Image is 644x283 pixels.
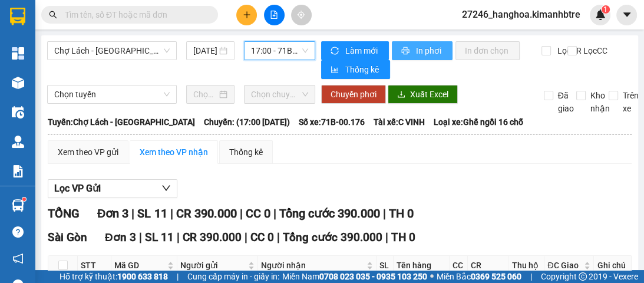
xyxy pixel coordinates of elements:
[595,9,606,20] img: icon-new-feature
[331,47,341,56] span: sync
[331,65,341,75] span: bar-chart
[283,231,382,244] span: Tổng cước 390.000
[239,206,242,221] span: |
[193,44,217,57] input: 13/08/2025
[450,256,468,275] th: CC
[113,24,214,52] div: HÂN( [PERSON_NAME])
[345,63,381,76] span: Thống kê
[177,231,180,244] span: |
[291,5,312,25] button: aim
[273,206,276,221] span: |
[401,47,411,56] span: printer
[243,11,251,19] span: plus
[245,206,270,221] span: CC 0
[78,256,111,275] th: STT
[48,206,80,221] span: TỔNG
[434,116,523,129] span: Loại xe: Ghế ngồi 16 chỗ
[299,116,365,129] span: Số xe: 71B-00.176
[140,146,208,159] div: Xem theo VP nhận
[547,259,582,272] span: ĐC Giao
[453,7,590,22] span: 27246_hanghoa.kimanhbtre
[54,85,170,103] span: Chọn tuyến
[321,85,386,104] button: Chuyển phơi
[204,116,290,129] span: Chuyến: (17:00 [DATE])
[377,256,394,275] th: SL
[374,116,425,129] span: Tài xế: C VINH
[9,77,27,90] span: CR :
[145,231,174,244] span: SL 11
[60,270,168,283] span: Hỗ trợ kỹ thuật:
[12,136,24,148] img: warehouse-icon
[250,231,274,244] span: CC 0
[131,206,134,221] span: |
[410,88,448,101] span: Xuất Excel
[382,206,385,221] span: |
[277,231,280,244] span: |
[12,77,24,89] img: warehouse-icon
[319,272,427,281] strong: 0708 023 035 - 0935 103 250
[9,76,106,90] div: 80.000
[105,231,136,244] span: Đơn 3
[282,270,427,283] span: Miền Nam
[54,181,101,196] span: Lọc VP Gửi
[251,42,308,60] span: 17:00 - 71B-00.176
[12,47,24,60] img: dashboard-icon
[12,253,24,264] span: notification
[113,11,141,24] span: Nhận:
[54,42,170,60] span: Chợ Lách - Sài Gòn
[618,89,643,115] span: Trên xe
[10,11,28,24] span: Gửi:
[177,270,179,283] span: |
[471,272,521,281] strong: 0369 525 060
[12,165,24,177] img: solution-icon
[530,270,532,283] span: |
[12,106,24,119] img: warehouse-icon
[455,41,520,60] button: In đơn chọn
[321,60,390,79] button: bar-chartThống kê
[187,270,279,283] span: Cung cấp máy in - giấy in:
[603,5,607,14] span: 1
[176,206,236,221] span: CR 390.000
[261,259,364,272] span: Người nhận
[416,44,443,57] span: In phơi
[553,89,579,115] span: Đã giao
[236,5,257,25] button: plus
[170,206,173,221] span: |
[579,272,587,281] span: copyright
[385,231,388,244] span: |
[183,231,242,244] span: CR 390.000
[137,206,167,221] span: SL 11
[437,270,521,283] span: Miền Bắc
[392,41,453,60] button: printerIn phơi
[602,5,610,14] sup: 1
[397,90,405,100] span: download
[430,274,434,279] span: ⚪️
[161,183,171,193] span: down
[616,5,637,25] button: caret-down
[12,226,24,238] span: question-circle
[251,85,308,103] span: Chọn chuyến
[391,231,415,244] span: TH 0
[58,146,118,159] div: Xem theo VP gửi
[245,231,247,244] span: |
[65,8,204,21] input: Tìm tên, số ĐT hoặc mã đơn
[468,256,509,275] th: CR
[180,259,246,272] span: Người gửi
[48,231,87,244] span: Sài Gòn
[10,10,104,24] div: Chợ Lách
[12,199,24,212] img: warehouse-icon
[193,88,217,101] input: Chọn ngày
[117,272,168,281] strong: 1900 633 818
[264,5,285,25] button: file-add
[49,11,57,19] span: search
[114,259,165,272] span: Mã GD
[553,44,583,57] span: Lọc CR
[10,8,25,25] img: logo-vxr
[388,206,413,221] span: TH 0
[297,11,305,19] span: aim
[579,44,609,57] span: Lọc CC
[113,10,214,24] div: Sài Gòn
[22,198,26,201] sup: 1
[270,11,278,19] span: file-add
[229,146,263,159] div: Thống kê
